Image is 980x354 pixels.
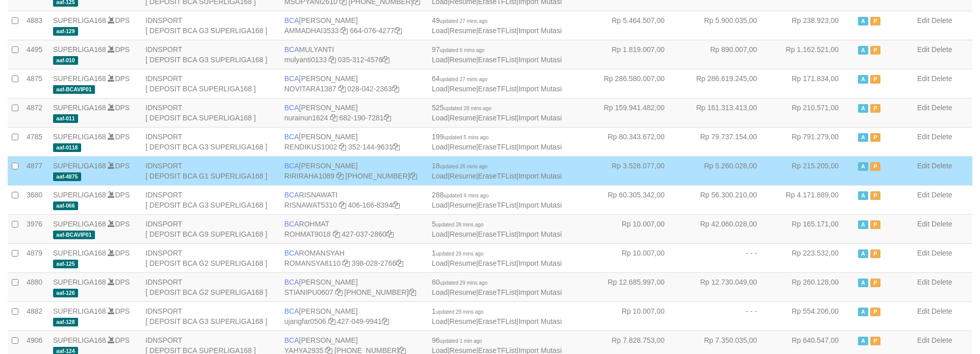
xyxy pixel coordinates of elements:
[450,85,476,93] a: Resume
[53,133,106,141] a: SUPERLIGA168
[519,259,562,267] a: Import Mutasi
[917,162,929,170] a: Edit
[22,40,49,69] td: 4495
[450,27,476,35] a: Resume
[450,172,476,180] a: Resume
[141,243,280,272] td: IDNSPORT [ DEPOSIT BCA G2 SUPERLIGA168 ]
[432,143,448,151] a: Load
[432,16,562,35] span: | | |
[772,98,854,127] td: Rp 210.571,00
[680,185,772,214] td: Rp 56.300.210,00
[680,156,772,185] td: Rp 5.260.028,00
[284,85,336,93] a: NOVITARA1387
[432,191,562,209] span: | | |
[280,243,428,272] td: ROMANSYAH 398-028-2766
[478,85,517,93] a: EraseTFList
[917,249,929,257] a: Edit
[22,156,49,185] td: 4877
[338,85,346,93] a: Copy NOVITARA1387 to clipboard
[22,69,49,98] td: 4875
[53,74,106,83] a: SUPERLIGA168
[587,98,680,127] td: Rp 159.941.482,00
[329,56,336,64] a: Copy mulyanti0133 to clipboard
[432,45,562,64] span: | | |
[917,45,929,54] a: Edit
[450,230,476,238] a: Resume
[858,279,868,287] span: Active
[917,220,929,228] a: Edit
[932,16,952,24] a: Delete
[284,16,299,24] span: BCA
[432,162,487,170] span: 18
[49,11,141,40] td: DPS
[478,288,517,296] a: EraseTFList
[680,243,772,272] td: - - -
[339,201,346,209] a: Copy RISNAWAT5310 to clipboard
[284,249,299,257] span: BCA
[49,272,141,301] td: DPS
[444,135,488,140] span: updated 5 mins ago
[386,230,394,238] a: Copy 4270372860 to clipboard
[284,220,299,228] span: BCA
[450,288,476,296] a: Resume
[280,156,428,185] td: [PERSON_NAME] [PHONE_NUMBER]
[280,69,428,98] td: [PERSON_NAME] 028-042-2363
[396,259,403,267] a: Copy 3980282766 to clipboard
[280,272,428,301] td: [PERSON_NAME] [PHONE_NUMBER]
[478,143,517,151] a: EraseTFList
[519,114,562,122] a: Import Mutasi
[284,27,339,35] a: AMMADHAI3533
[49,243,141,272] td: DPS
[284,230,331,238] a: ROHMAT9018
[440,338,482,344] span: updated 1 min ago
[870,279,880,287] span: Paused
[858,308,868,316] span: Active
[440,47,485,53] span: updated 6 mins ago
[49,214,141,243] td: DPS
[432,16,487,24] span: 49
[436,309,483,315] span: updated 29 mins ago
[22,98,49,127] td: 4872
[53,16,106,24] a: SUPERLIGA168
[587,127,680,156] td: Rp 80.343.672,00
[519,143,562,151] a: Import Mutasi
[284,259,340,267] a: ROMANSYA8110
[432,249,562,267] span: | | |
[280,185,428,214] td: RISNAWATI 406-166-8394
[49,98,141,127] td: DPS
[858,249,868,258] span: Active
[917,191,929,199] a: Edit
[450,56,476,64] a: Resume
[519,56,562,64] a: Import Mutasi
[450,114,476,122] a: Resume
[587,214,680,243] td: Rp 10.007,00
[932,133,952,141] a: Delete
[284,114,328,122] a: nurainun1624
[49,156,141,185] td: DPS
[432,317,448,325] a: Load
[478,259,517,267] a: EraseTFList
[870,75,880,84] span: Paused
[519,230,562,238] a: Import Mutasi
[432,74,487,83] span: 64
[587,156,680,185] td: Rp 3.528.077,00
[519,201,562,209] a: Import Mutasi
[917,307,929,315] a: Edit
[432,162,562,180] span: | | |
[870,191,880,200] span: Paused
[53,278,106,286] a: SUPERLIGA168
[440,77,487,82] span: updated 27 mins ago
[858,46,868,55] span: Active
[870,220,880,229] span: Paused
[432,74,562,93] span: | | |
[436,251,483,257] span: updated 29 mins ago
[432,259,448,267] a: Load
[444,193,488,198] span: updated 4 mins ago
[53,336,106,344] a: SUPERLIGA168
[432,220,562,238] span: | | |
[432,278,562,296] span: | | |
[284,56,327,64] a: mulyanti0133
[395,27,402,35] a: Copy 6640764277 to clipboard
[22,11,49,40] td: 4883
[141,11,280,40] td: IDNSPORT [ DEPOSIT BCA G3 SUPERLIGA168 ]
